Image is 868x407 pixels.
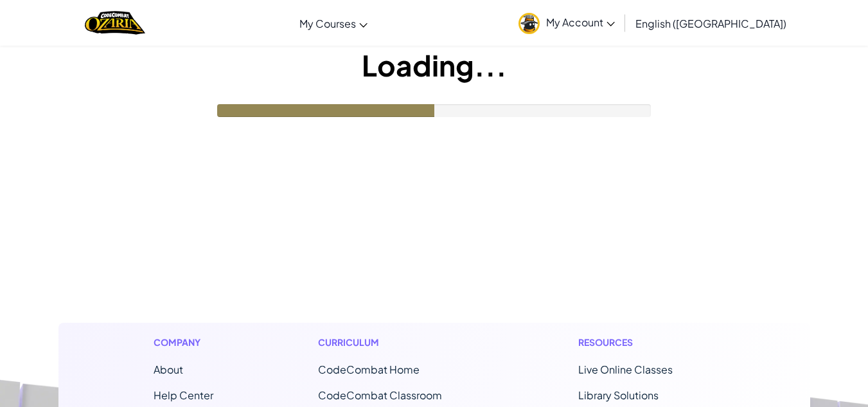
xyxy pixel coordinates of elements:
[293,6,374,41] a: My Courses
[85,10,145,36] a: Ozaria by CodeCombat logo
[629,6,793,41] a: English ([GEOGRAPHIC_DATA])
[154,363,183,376] a: About
[635,17,786,30] span: English ([GEOGRAPHIC_DATA])
[154,388,213,402] a: Help Center
[578,336,715,349] h1: Resources
[546,15,615,29] span: My Account
[318,388,442,402] a: CodeCombat Classroom
[154,336,213,349] h1: Company
[578,363,673,376] a: Live Online Classes
[512,3,621,43] a: My Account
[518,13,540,34] img: avatar
[318,336,474,349] h1: Curriculum
[318,363,420,376] span: CodeCombat Home
[299,17,356,30] span: My Courses
[85,10,145,36] img: Home
[578,388,659,402] a: Library Solutions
